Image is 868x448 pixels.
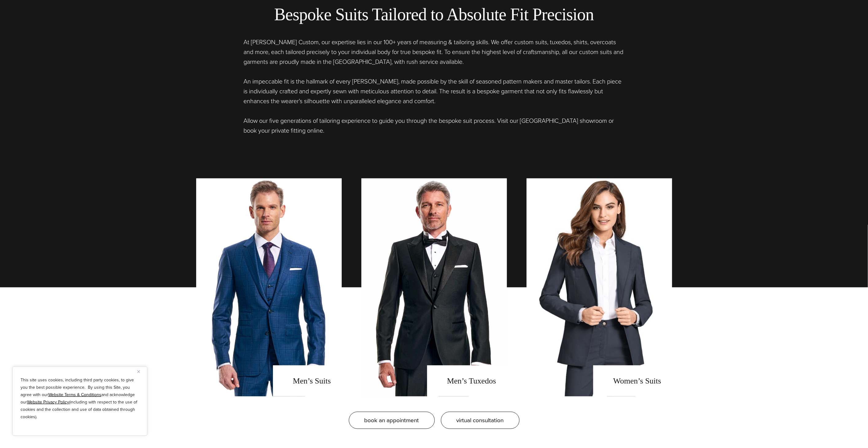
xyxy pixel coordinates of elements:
p: At [PERSON_NAME] Custom, our expertise lies in our 100+ years of measuring & tailoring skills. We... [244,37,625,67]
a: men's suits [196,178,342,396]
span: virtual consultation [457,416,504,425]
button: Close [137,368,145,375]
img: Close [137,370,140,373]
span: book an appointment [364,416,419,425]
a: Website Terms & Conditions [48,392,101,398]
p: This site uses cookies, including third party cookies, to give you the best possible experience. ... [21,376,139,421]
a: book an appointment [349,412,435,429]
a: virtual consultation [441,412,520,429]
a: Women's Suits [527,178,672,396]
h2: Bespoke Suits Tailored to Absolute Fit Precision [190,4,678,25]
span: Help [14,4,26,10]
p: Allow our five generations of tailoring experience to guide you through the bespoke suit process.... [244,116,625,135]
a: Website Privacy Policy [27,399,69,405]
a: men's tuxedos [361,178,507,396]
p: An impeccable fit is the hallmark of every [PERSON_NAME], made possible by the skill of seasoned ... [244,76,625,106]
